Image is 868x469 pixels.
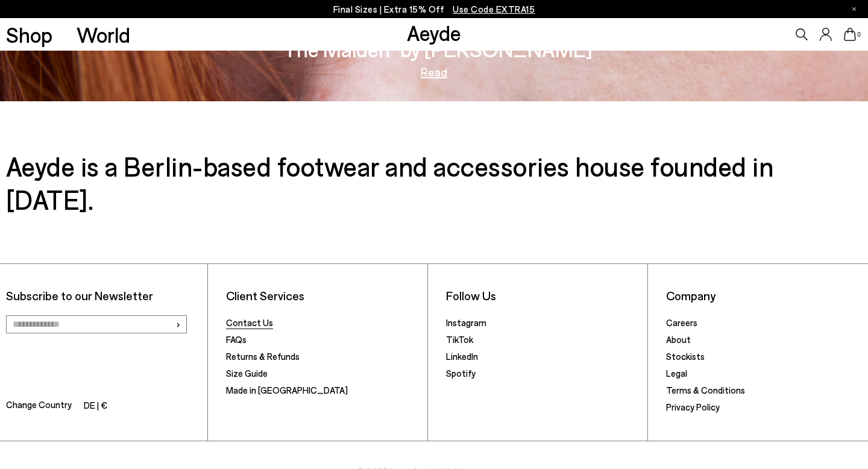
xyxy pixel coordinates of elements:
p: Subscribe to our Newsletter [6,288,201,303]
a: Legal [666,368,687,379]
a: Stockists [666,351,705,362]
a: Careers [666,317,697,328]
a: FAQs [226,334,247,345]
span: Navigate to /collections/ss25-final-sizes [453,4,535,14]
span: › [175,315,181,333]
a: Instagram [446,317,486,328]
p: Final Sizes | Extra 15% Off [333,2,535,17]
a: Shop [6,24,52,45]
a: Size Guide [226,368,268,379]
a: Contact Us [226,317,273,328]
h3: "The Maiden" by [PERSON_NAME] [276,39,593,60]
a: Returns & Refunds [226,351,300,362]
a: Terms & Conditions [666,385,745,395]
span: Change Country [6,397,72,415]
a: Privacy Policy [666,401,720,412]
a: Spotify [446,368,476,379]
a: LinkedIn [446,351,478,362]
a: Aeyde [407,20,461,45]
span: 0 [856,31,862,38]
a: Read [421,66,447,78]
h3: Aeyde is a Berlin-based footwear and accessories house founded in [DATE]. [6,150,862,216]
li: Client Services [226,288,421,303]
a: About [666,334,691,345]
a: TikTok [446,334,473,345]
a: Made in [GEOGRAPHIC_DATA] [226,385,348,395]
a: World [77,24,130,45]
li: Follow Us [446,288,641,303]
a: 0 [844,28,856,41]
li: DE | € [84,398,107,415]
li: Company [666,288,862,303]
